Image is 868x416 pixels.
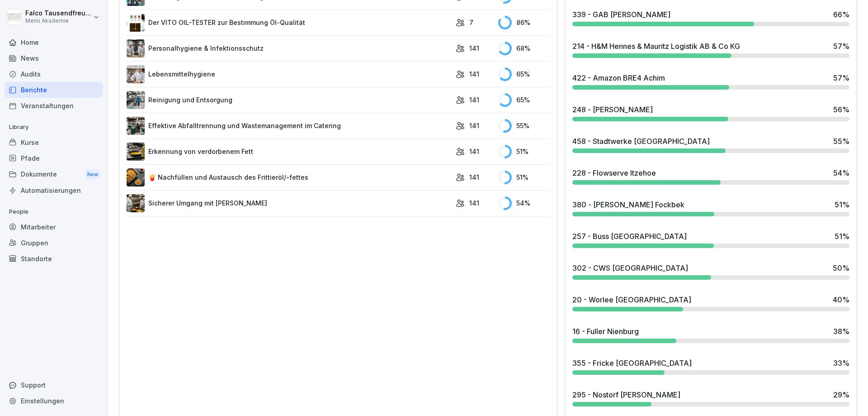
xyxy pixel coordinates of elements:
[572,294,691,305] div: 20 - Worlee [GEOGRAPHIC_DATA]
[5,98,103,114] a: Veranstaltungen
[127,65,451,83] a: Lebensmittelhygiene
[127,39,145,57] img: tq1iwfpjw7gb8q143pboqzza.png
[569,227,853,252] a: 257 - Buss [GEOGRAPHIC_DATA]51%
[498,171,550,184] div: 51 %
[469,121,479,130] p: 141
[127,143,145,161] img: vqex8dna0ap6n9z3xzcqrj3m.png
[572,72,665,83] div: 422 - Amazon BRE4 Achim
[127,14,145,32] img: up30sq4qohmlf9oyka1pt50j.png
[572,167,656,178] div: 228 - Flowserve Itzehoe
[572,389,680,400] div: 295 - Nostorf [PERSON_NAME]
[498,16,550,29] div: 86 %
[127,143,451,161] a: Erkennung von verdorbenem Fett
[5,66,103,82] a: Audits
[127,39,451,57] a: Personalhygiene & Infektionsschutz
[572,358,692,368] div: 355 - Fricke [GEOGRAPHIC_DATA]
[127,91,145,109] img: nskg7vq6i7f4obzkcl4brg5j.png
[5,134,103,150] a: Kurse
[833,326,849,337] div: 38 %
[569,132,853,157] a: 458 - Stadtwerke [GEOGRAPHIC_DATA]55%
[127,168,451,186] a: 🍟 Nachfüllen und Austausch des Frittieröl/-fettes
[833,136,849,147] div: 55 %
[569,5,853,30] a: 339 - GAB [PERSON_NAME]66%
[833,263,849,273] div: 50 %
[569,386,853,410] a: 295 - Nostorf [PERSON_NAME]29%
[469,198,479,208] p: 141
[127,91,451,109] a: Reinigung und Entsorgung
[5,219,103,235] a: Mitarbeiter
[5,166,103,183] a: DokumenteNew
[833,72,849,83] div: 57 %
[498,42,550,55] div: 68 %
[469,147,479,156] p: 141
[5,50,103,66] a: News
[569,69,853,93] a: 422 - Amazon BRE4 Achim57%
[498,196,550,210] div: 54 %
[569,37,853,62] a: 214 - H&M Hennes & Mauritz Logistik AB & Co KG57%
[498,93,550,107] div: 65 %
[5,393,103,409] a: Einstellungen
[25,18,91,24] p: Menü Akademie
[469,18,473,27] p: 7
[569,196,853,220] a: 380 - [PERSON_NAME] Fockbek51%
[5,182,103,198] a: Automatisierungen
[833,389,849,400] div: 29 %
[127,117,145,135] img: he669w9sgyb8g06jkdrmvx6u.png
[5,34,103,50] a: Home
[5,377,103,393] div: Support
[498,67,550,81] div: 65 %
[835,199,849,210] div: 51 %
[127,117,451,135] a: Effektive Abfalltrennung und Wastemanagement im Catering
[469,69,479,79] p: 141
[127,65,145,83] img: jz0fz12u36edh1e04itkdbcq.png
[572,104,653,115] div: 248 - [PERSON_NAME]
[5,82,103,98] a: Berichte
[833,41,849,52] div: 57 %
[469,43,479,53] p: 141
[5,205,103,219] p: People
[127,168,145,186] img: cuv45xaybhkpnu38aw8lcrqq.png
[572,326,639,337] div: 16 - Fuller Nienburg
[5,150,103,166] a: Pfade
[569,322,853,347] a: 16 - Fuller Nienburg38%
[569,100,853,125] a: 248 - [PERSON_NAME]56%
[469,95,479,105] p: 141
[5,120,103,134] p: Library
[833,167,849,178] div: 54 %
[5,166,103,183] div: Dokumente
[569,291,853,315] a: 20 - Worlee [GEOGRAPHIC_DATA]40%
[833,294,849,305] div: 40 %
[833,9,849,20] div: 66 %
[498,119,550,133] div: 55 %
[127,194,451,212] a: Sicherer Umgang mit [PERSON_NAME]
[569,164,853,188] a: 228 - Flowserve Itzehoe54%
[569,259,853,283] a: 302 - CWS [GEOGRAPHIC_DATA]50%
[498,145,550,158] div: 51 %
[572,199,684,210] div: 380 - [PERSON_NAME] Fockbek
[835,231,849,242] div: 51 %
[569,354,853,378] a: 355 - Fricke [GEOGRAPHIC_DATA]33%
[127,194,145,212] img: oyzz4yrw5r2vs0n5ee8wihvj.png
[469,172,479,182] p: 141
[572,136,710,147] div: 458 - Stadtwerke [GEOGRAPHIC_DATA]
[572,263,688,273] div: 302 - CWS [GEOGRAPHIC_DATA]
[833,358,849,368] div: 33 %
[833,104,849,115] div: 56 %
[572,231,687,242] div: 257 - Buss [GEOGRAPHIC_DATA]
[572,9,670,20] div: 339 - GAB [PERSON_NAME]
[5,251,103,267] a: Standorte
[5,235,103,251] a: Gruppen
[127,14,451,32] a: Der VITO OIL-TESTER zur Bestimmung Öl-Qualität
